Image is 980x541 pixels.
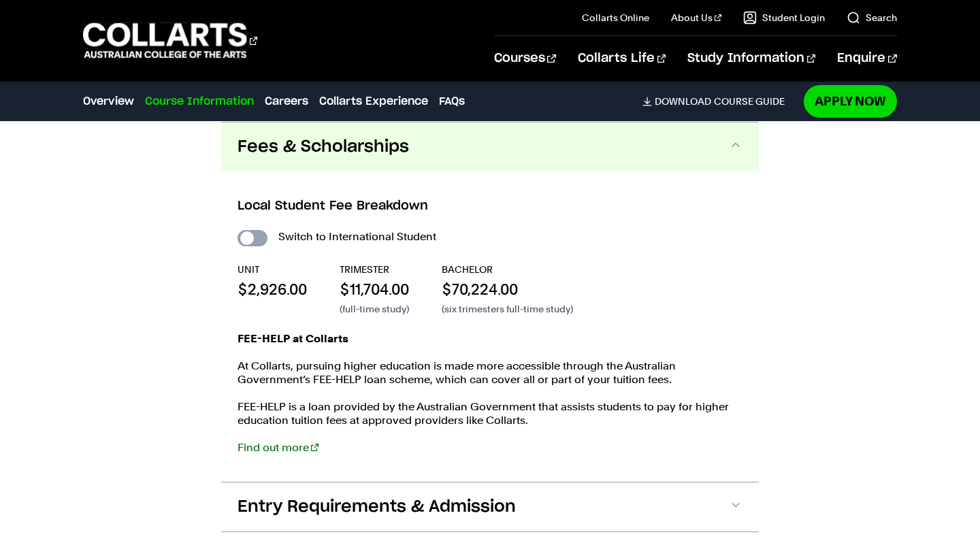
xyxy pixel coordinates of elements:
[671,11,721,24] a: About Us
[238,400,742,427] p: FEE-HELP is a loan provided by the Australian Government that assists students to pay for higher ...
[238,136,409,158] span: Fees & Scholarships
[145,93,254,110] a: Course Information
[642,95,796,108] a: DownloadCourse Guide
[265,93,308,110] a: Careers
[804,85,897,117] a: Apply Now
[238,263,307,276] p: UNIT
[847,11,897,24] a: Search
[238,359,742,387] p: At Collarts, pursuing higher education is made more accessible through the Australian Government’...
[655,95,711,108] span: Download
[238,441,318,454] a: Find out more
[837,36,896,81] a: Enquire
[238,496,516,518] span: Entry Requirements & Admission
[340,279,409,299] p: $11,704.00
[238,197,742,215] h3: Local Student Fee Breakdown
[83,21,257,60] div: Go to homepage
[238,332,348,345] strong: FEE-HELP at Collarts
[340,263,409,276] p: TRIMESTER
[442,279,573,299] p: $70,224.00
[578,36,666,81] a: Collarts Life
[687,36,815,81] a: Study Information
[83,93,134,110] a: Overview
[278,227,436,246] label: Switch to International Student
[743,11,825,24] a: Student Login
[442,302,573,316] p: (six trimesters full-time study)
[582,11,649,24] a: Collarts Online
[340,302,409,316] p: (full-time study)
[238,279,307,299] p: $2,926.00
[221,171,759,482] div: Fees & Scholarships
[494,36,556,81] a: Courses
[221,482,759,531] button: Entry Requirements & Admission
[221,122,759,171] button: Fees & Scholarships
[319,93,428,110] a: Collarts Experience
[439,93,465,110] a: FAQs
[442,263,573,276] p: BACHELOR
